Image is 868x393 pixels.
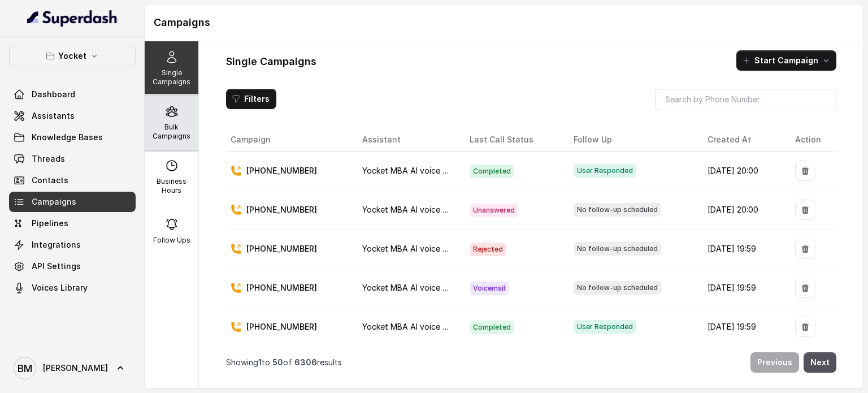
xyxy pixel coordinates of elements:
th: Assistant [353,128,461,152]
th: Created At [698,128,786,152]
td: [DATE] 19:59 [698,308,786,347]
a: API Settings [9,256,136,277]
td: [DATE] 19:59 [698,230,786,269]
a: Integrations [9,235,136,255]
a: Threads [9,149,136,169]
span: Yocket MBA AI voice Agent [362,166,466,175]
p: [PHONE_NUMBER] [246,204,317,215]
p: [PHONE_NUMBER] [246,243,317,254]
p: [PHONE_NUMBER] [246,165,317,176]
a: [PERSON_NAME] [9,352,136,384]
p: Follow Ups [153,236,190,245]
span: No follow-up scheduled [574,281,661,295]
a: Assistants [9,106,136,126]
span: API Settings [32,261,81,272]
td: [DATE] 20:00 [698,191,786,230]
p: Bulk Campaigns [149,123,194,141]
span: Integrations [32,239,81,251]
span: Dashboard [32,89,75,100]
span: Yocket MBA AI voice Agent [362,322,466,331]
span: Rejected [470,243,506,256]
span: [PERSON_NAME] [43,362,108,374]
p: Business Hours [149,177,194,195]
td: [DATE] 20:00 [698,152,786,191]
button: Start Campaign [736,50,836,71]
p: Single Campaigns [149,68,194,87]
td: [DATE] 19:59 [698,269,786,308]
span: Knowledge Bases [32,132,103,143]
nav: Pagination [226,346,836,379]
span: 1 [258,357,262,367]
span: 50 [272,357,283,367]
a: Pipelines [9,213,136,234]
button: Previous [750,352,799,373]
span: Completed [470,321,514,334]
span: No follow-up scheduled [574,242,661,256]
span: No follow-up scheduled [574,203,661,217]
p: [PHONE_NUMBER] [246,282,317,293]
a: Dashboard [9,84,136,105]
th: Campaign [226,128,353,152]
th: Last Call Status [461,128,565,152]
h1: Campaigns [154,14,854,32]
span: Voices Library [32,282,88,293]
a: Voices Library [9,278,136,298]
span: Yocket MBA AI voice Agent [362,244,466,253]
span: Campaigns [32,196,76,208]
text: BM [18,362,32,374]
th: Follow Up [565,128,698,152]
a: Knowledge Bases [9,127,136,148]
button: Yocket [9,46,136,66]
h1: Single Campaigns [226,53,316,71]
img: light.svg [27,9,118,27]
span: 6306 [294,357,317,367]
a: Contacts [9,170,136,191]
p: [PHONE_NUMBER] [246,321,317,332]
span: Threads [32,153,65,165]
a: Campaigns [9,192,136,212]
input: Search by Phone Number [656,89,836,110]
span: User Responded [574,164,636,178]
button: Next [804,352,836,373]
button: Filters [226,89,276,109]
span: Pipelines [32,218,68,229]
span: Voicemail [470,282,509,295]
span: Unanswered [470,204,518,217]
span: Contacts [32,175,68,186]
span: Yocket MBA AI voice Agent [362,205,466,214]
span: Assistants [32,110,75,122]
p: Showing to of results [226,357,342,368]
p: Yocket [58,49,86,63]
th: Action [786,128,836,152]
span: Yocket MBA AI voice Agent [362,283,466,292]
span: User Responded [574,320,636,334]
span: Completed [470,165,514,178]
